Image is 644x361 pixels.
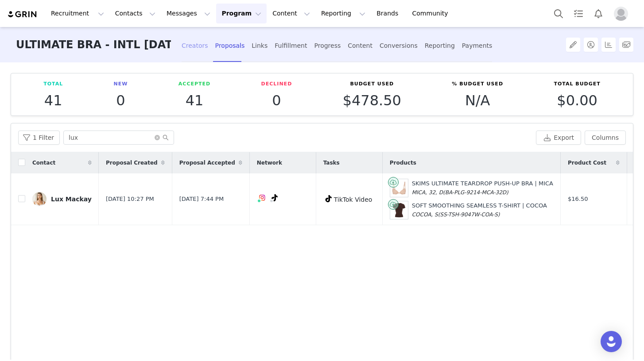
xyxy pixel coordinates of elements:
p: 41 [178,92,210,108]
div: Fulfillment [275,34,307,58]
button: Export [536,131,581,145]
h3: ULTIMATE BRA - INTL [DATE] [16,27,171,63]
span: Products [390,159,416,167]
a: Tasks [569,4,588,23]
button: Columns [585,131,626,145]
span: COCOA, S [412,211,438,218]
div: Progress [314,34,341,58]
p: 41 [43,92,63,108]
p: 0 [114,92,128,108]
img: b00d90e3-ec5f-457e-a7c4-06935f2d66be.jpg [32,192,47,206]
div: SOFT SMOOTHING SEAMLESS T-SHIRT | COCOA [412,201,547,219]
button: Content [267,4,315,23]
i: icon: close-circle [155,135,160,140]
p: % Budget Used [452,81,503,88]
button: Profile [609,7,637,21]
button: Notifications [589,4,608,23]
div: Payments [462,34,493,58]
span: MICA, 32, D [412,189,443,196]
span: Proposal Accepted [179,159,235,167]
span: $478.50 [343,92,401,109]
p: 0 [261,92,292,108]
span: Tasks [323,159,340,167]
img: instagram.svg [259,194,266,201]
p: N/A [452,92,503,108]
span: (BA-PLG-9214-MCA-32D) [443,189,508,196]
p: Accepted [178,81,210,88]
div: Proposals [215,34,245,58]
div: Creators [182,34,208,58]
div: Conversions [380,34,418,58]
button: Reporting [316,4,371,23]
div: Reporting [425,34,455,58]
span: TikTok Video [334,196,372,203]
img: grin logo [7,10,38,19]
button: Messages [161,4,216,23]
div: Content [348,34,372,58]
p: Total [43,81,63,88]
span: (SS-TSH-9047W-COA-S) [438,211,500,218]
a: Lux Mackay [32,192,92,206]
img: SKIMS-LOUNGEWEAR-AP-TSH-0184-COA.jpg [390,201,408,219]
i: icon: search [163,134,169,141]
input: Search... [63,131,174,145]
span: [DATE] 7:44 PM [179,195,224,204]
a: Community [407,4,458,23]
button: Search [549,4,568,23]
span: Network [257,159,282,167]
p: Budget Used [343,81,401,88]
p: New [114,81,128,88]
span: $0.00 [557,92,597,109]
span: Contact [32,159,55,167]
div: SKIMS ULTIMATE TEARDROP PUSH-UP BRA | MICA [412,179,553,196]
span: [DATE] 10:27 PM [106,195,154,204]
p: Total Budget [554,81,600,88]
button: Contacts [110,4,161,23]
img: placeholder-profile.jpg [614,7,628,21]
button: Program [216,4,267,23]
span: Product Cost [568,159,606,167]
img: SKIMS-BRA-BR-UWR-1881-MCA_fa1b7cc4-10a9-4a48-8847-b4656a32c55c.jpg [390,179,408,197]
div: Links [252,34,268,58]
div: Lux Mackay [51,196,92,203]
button: Recruitment [46,4,109,23]
a: Brands [371,4,406,23]
p: Declined [261,81,292,88]
div: Open Intercom Messenger [601,331,622,352]
button: 1 Filter [18,131,60,145]
span: Proposal Created [106,159,158,167]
